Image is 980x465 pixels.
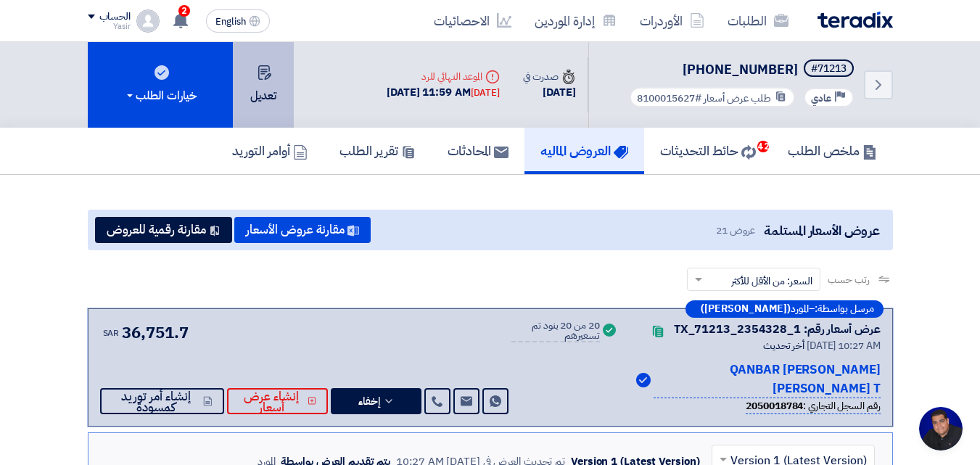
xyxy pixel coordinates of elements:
h5: تقرير الطلب [339,142,416,159]
button: English [206,9,270,33]
button: تعديل [233,42,294,128]
img: Teradix logo [818,12,893,28]
div: [DATE] [471,86,500,100]
span: 2 [178,5,190,17]
span: أخر تحديث [763,338,804,353]
div: عرض أسعار رقم: TX_71213_2354328_1 [674,321,881,338]
b: ([PERSON_NAME]) [701,304,791,314]
button: خيارات الطلب [88,42,233,128]
div: رقم السجل التجاري : [746,398,880,414]
h5: ملخص الطلب [788,142,877,159]
span: [PHONE_NUMBER] [683,59,798,79]
span: SAR [103,326,120,340]
span: إنشاء عرض أسعار [239,391,305,413]
div: الحساب [99,11,131,23]
span: عروض الأسعار المستلمة [764,221,879,240]
div: [DATE] [523,84,575,101]
span: [DATE] 10:27 AM [807,338,881,353]
button: إنشاء أمر توريد كمسودة [100,388,224,414]
h5: حائط التحديثات [660,142,756,159]
span: طلب عرض أسعار [704,91,771,106]
div: 20 من 20 بنود تم تسعيرهم [511,321,599,342]
span: السعر: من الأقل للأكثر [731,273,812,289]
h5: المحادثات [448,142,508,159]
h5: العروض الماليه [540,142,628,159]
a: إدارة الموردين [523,4,628,38]
a: الأوردرات [628,4,716,38]
img: Verified Account [636,373,651,387]
a: الاحصائيات [422,4,523,38]
span: إخفاء [358,396,380,407]
div: – [685,300,884,318]
div: الموعد النهائي للرد [387,69,500,84]
button: إخفاء [331,388,421,414]
span: عادي [811,91,831,105]
a: تقرير الطلب [324,128,432,174]
span: مرسل بواسطة: [815,304,874,314]
div: خيارات الطلب [124,87,197,104]
div: صدرت في [523,69,575,84]
a: العروض الماليه [524,128,644,174]
span: المورد [791,304,809,314]
span: 42 [757,141,769,152]
a: أوامر التوريد [216,128,324,174]
button: مقارنة عروض الأسعار [234,217,371,243]
div: #71213 [811,64,847,74]
a: الطلبات [716,4,800,38]
h5: 4087-911-8100015627 [627,59,857,80]
span: إنشاء أمر توريد كمسودة [112,391,200,413]
button: مقارنة رقمية للعروض [95,217,232,243]
img: profile_test.png [136,9,160,33]
p: [PERSON_NAME] QANBAR [PERSON_NAME] T [654,361,881,398]
button: إنشاء عرض أسعار [227,388,329,414]
div: Yasir [88,22,131,30]
span: English [215,17,246,27]
span: رتب حسب [828,272,869,287]
h5: أوامر التوريد [232,142,308,159]
span: عروض 21 [716,223,755,238]
span: #8100015627 [637,91,701,106]
span: 36,751.7 [122,321,188,345]
b: 2050018784 [746,398,803,413]
a: ملخص الطلب [772,128,893,174]
a: المحادثات [432,128,524,174]
a: حائط التحديثات42 [644,128,772,174]
div: [DATE] 11:59 AM [387,84,500,101]
a: Open chat [919,407,963,450]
